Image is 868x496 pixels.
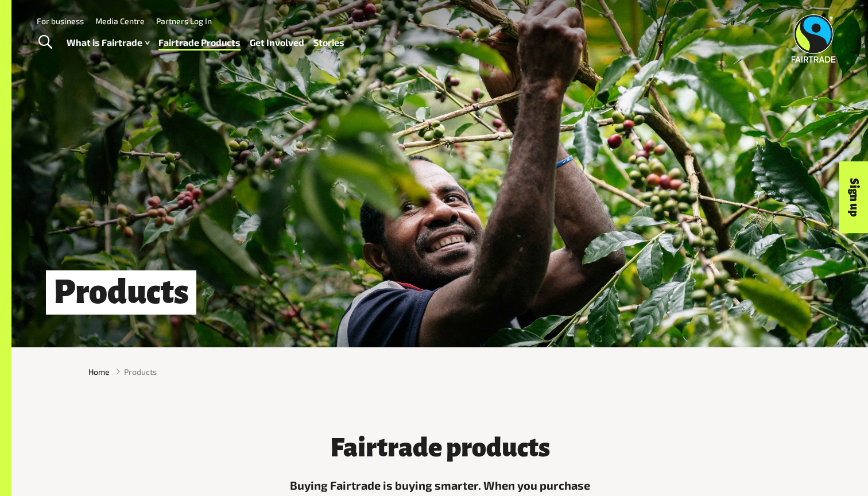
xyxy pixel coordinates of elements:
span: Products [124,366,157,378]
a: Home [88,366,110,378]
a: What is Fairtrade [67,34,149,51]
h3: Fairtrade products [268,433,612,462]
img: Fairtrade Australia New Zealand logo [792,14,836,63]
a: Toggle Search [31,28,59,57]
a: For business [37,16,84,26]
a: Partners Log In [156,16,212,26]
a: Stories [313,34,344,51]
h1: Products [46,270,196,315]
a: Get Involved [250,34,304,51]
a: Fairtrade Products [158,34,241,51]
a: Media Centre [95,16,145,26]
